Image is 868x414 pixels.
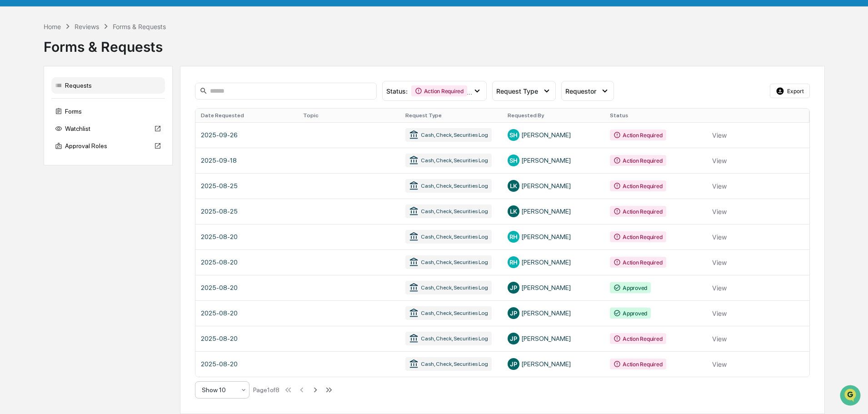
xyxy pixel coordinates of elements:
div: Start new chat [41,70,149,79]
span: Attestations [75,186,113,195]
div: Page 1 of 8 [253,386,279,394]
div: 🖐️ [9,187,16,194]
div: Forms & Requests [113,23,166,30]
button: Start new chat [155,72,165,83]
th: Status [604,109,707,122]
a: 🔎Data Lookup [5,200,61,216]
img: Jack Rasmussen [9,140,24,154]
th: Date Requested [195,109,298,122]
span: • [75,124,79,131]
div: 🗄️ [66,187,73,194]
div: Action Required [411,85,467,96]
img: 8933085812038_c878075ebb4cc5468115_72.jpg [19,70,35,86]
a: Powered byPylon [64,225,110,232]
span: Preclearance [18,186,59,195]
span: Request Type [496,87,538,95]
img: Jack Rasmussen [9,115,24,130]
iframe: Open customer support [839,384,863,409]
span: [PERSON_NAME] [28,148,74,155]
span: Data Lookup [18,203,57,212]
span: [DATE] [80,124,99,131]
span: Requestor [565,87,596,95]
div: Reviews [75,23,99,30]
span: Pylon [90,225,110,232]
span: Status : [386,87,408,95]
button: Export [770,84,810,98]
div: Forms [51,103,165,120]
div: Watchlist [51,120,165,137]
div: Approval Roles [51,138,165,154]
div: Forms & Requests [44,31,825,55]
a: 🗄️Attestations [62,182,116,199]
button: See all [141,99,165,110]
img: 1746055101610-c473b297-6a78-478c-a979-82029cc54cd1 [18,149,25,156]
div: 🔎 [9,204,16,211]
img: 1746055101610-c473b297-6a78-478c-a979-82029cc54cd1 [18,124,25,131]
th: Request Type [400,109,502,122]
div: Past conversations [9,101,61,108]
div: We're available if you need us! [41,79,125,86]
div: Requests [51,77,165,94]
a: 🖐️Preclearance [5,182,62,199]
div: Home [44,23,61,30]
img: 1746055101610-c473b297-6a78-478c-a979-82029cc54cd1 [9,70,25,86]
th: Requested By [502,109,604,122]
span: [PERSON_NAME] [28,124,74,131]
th: Topic [298,109,400,122]
p: How can we help? [9,19,165,34]
span: [DATE] [80,148,99,155]
span: • [75,148,79,155]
